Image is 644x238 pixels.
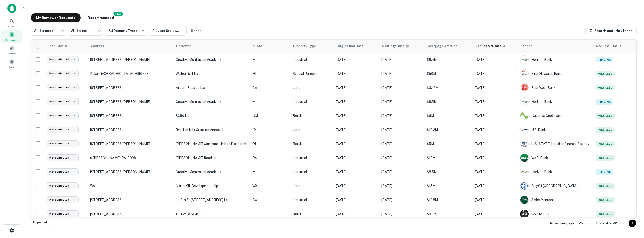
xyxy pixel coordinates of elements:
[382,43,409,49] div: Maturity dates displayed may be estimated. Please contact the lender for the most accurate maturi...
[427,113,470,118] p: $6M
[47,210,79,217] div: Not contacted
[83,13,119,22] button: Recommended
[381,155,422,160] p: [DATE]
[1,44,22,56] div: Contacts
[427,43,463,49] span: Mortgage Amount
[176,113,248,118] p: 8380 llc
[336,183,377,188] p: [DATE]
[105,26,147,36] button: All Property Types
[381,57,422,62] p: [DATE]
[520,140,591,148] div: [US_STATE] Housing Finance Agency
[1,30,22,43] a: Borrowers
[293,99,331,104] p: Industrial
[293,57,331,62] p: Industrial
[47,196,79,203] div: Not contacted
[520,55,591,64] div: Horizon Bank
[472,40,518,53] th: Requested Date
[31,25,66,37] div: All Statuses
[379,40,424,53] th: Maturity dates displayed may be estimated. Please contact the lender for the most accurate maturi...
[520,140,528,148] img: picture
[382,43,404,49] h6: Maturity Date
[90,58,171,62] p: [STREET_ADDRESS][PERSON_NAME]
[252,99,288,104] p: MI
[47,84,79,91] div: Not contacted
[382,43,415,49] span: Maturity dates displayed may be estimated. Please contact the lender for the most accurate maturi...
[90,128,171,132] p: [STREET_ADDRESS]
[176,99,248,104] p: creative montessori academy
[176,169,248,174] p: creative montessori academy
[427,183,470,188] p: $15M
[293,43,322,49] span: Property Type
[520,154,528,162] img: picture
[520,112,591,120] div: Nusenda Credit Union
[90,100,171,104] p: [STREET_ADDRESS][PERSON_NAME]
[293,155,331,160] p: Industrial
[381,183,422,188] p: [DATE]
[253,43,268,49] span: State
[427,211,470,216] p: $9.2M
[475,85,516,90] p: [DATE]
[427,99,470,104] p: $8.5M
[520,182,528,190] img: picture
[520,196,591,204] div: Smbc Manubank
[293,127,331,132] p: Land
[252,197,288,202] p: CA
[520,69,591,78] div: First Hawaiian Bank
[629,220,636,227] button: Go to next page
[596,57,613,62] span: Pending
[427,197,470,202] p: $12.8M
[47,98,79,105] div: Not contacted
[8,65,15,69] span: Saved
[176,57,248,62] p: creative montessori academy
[596,197,615,203] span: Fulfilled
[381,211,422,216] p: [DATE]
[336,141,377,146] p: [DATE]
[293,197,331,202] p: Industrial
[336,85,377,90] p: [DATE]
[48,43,74,49] span: Lead Status
[381,141,422,146] p: [DATE]
[520,98,528,106] img: picture
[290,40,333,53] th: Property Type
[47,112,79,119] div: Not contacted
[90,86,171,90] p: [STREET_ADDRESS]
[518,40,593,53] th: Lender
[520,126,528,134] img: picture
[1,17,22,29] a: Search
[520,56,528,64] img: picture
[596,85,615,90] span: Fulfilled
[252,211,288,216] p: IL
[520,168,528,176] img: picture
[596,155,615,161] span: Fulfilled
[621,186,644,208] div: Chat Widget
[176,183,248,188] p: north mlk development lllp
[596,211,615,217] span: Fulfilled
[424,40,472,53] th: Mortgage Amount
[520,84,528,92] img: picture
[336,169,377,174] p: [DATE]
[176,85,248,90] p: ascent seaside llc
[90,114,171,118] p: [STREET_ADDRESS]
[293,85,331,90] p: Land
[31,219,51,226] button: Export all
[90,184,171,188] p: WA
[90,212,171,216] p: [STREET_ADDRESS]
[176,71,248,76] p: wailea golf llc
[252,127,288,132] p: ID
[68,25,103,37] div: All States
[90,198,171,202] p: [STREET_ADDRESS]
[90,156,171,160] p: 0 [PERSON_NAME], PA19008
[47,182,79,189] div: Not contacted
[336,197,377,202] p: [DATE]
[520,196,528,204] img: picture
[520,210,591,218] div: AS 312 LLC
[176,155,248,160] p: [PERSON_NAME] road lp
[90,170,171,174] p: [STREET_ADDRESS][PERSON_NAME]
[188,26,203,36] button: Reset
[475,43,507,49] span: Requested Date
[173,40,250,53] th: Borrower
[520,168,591,176] div: Horizon Bank
[250,40,290,53] th: State
[381,169,422,174] p: [DATE]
